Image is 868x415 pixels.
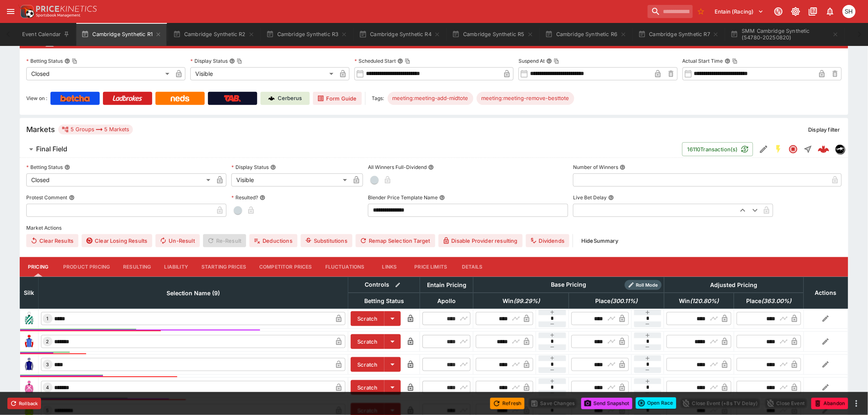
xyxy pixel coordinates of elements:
th: Apollo [420,293,473,308]
button: No Bookmarks [694,5,708,18]
span: Win(120.80%) [670,296,728,306]
button: Blender Price Template Name [439,195,445,201]
button: Price Limits [408,257,454,277]
button: Remap Selection Target [356,234,435,247]
button: Scratch [351,311,384,326]
button: Product Pricing [57,257,116,277]
button: Copy To Clipboard [554,58,560,64]
button: Competitor Prices [253,257,319,277]
button: Cambridge Synthetic R7 [633,23,724,46]
p: Display Status [231,164,269,171]
button: Display filter [804,123,845,136]
img: nztr [836,145,845,154]
label: Tags: [372,92,384,105]
p: Cerberus [278,94,302,103]
div: Betting Target: cerberus [477,92,574,105]
button: Scheduled StartCopy To Clipboard [397,58,403,64]
button: All Winners Full-Dividend [428,164,434,170]
button: Open Race [636,397,676,409]
button: Liability [158,257,195,277]
span: Re-Result [203,234,246,247]
button: Cambridge Synthetic R6 [540,23,632,46]
button: Number of Winners [620,164,626,170]
a: 66e1a89b-fdb2-45de-a6dd-baae072342a2 [815,141,832,157]
th: Actions [804,277,848,308]
img: PriceKinetics [36,6,97,12]
span: Win(99.29%) [493,296,549,306]
button: Copy To Clipboard [405,58,411,64]
button: Betting Status [64,164,70,170]
span: meeting:meeting-remove-besttote [477,94,574,103]
button: Send Snapshot [581,398,633,409]
button: Cambridge Synthetic R3 [261,23,353,46]
em: ( 120.80 %) [690,296,719,306]
span: 1 [45,316,50,322]
p: Actual Start Time [683,57,723,64]
span: Selection Name (9) [158,288,229,298]
p: Live Bet Delay [573,194,607,201]
button: Deductions [249,234,297,247]
button: Display StatusCopy To Clipboard [229,58,235,64]
button: Clear Losing Results [82,234,152,247]
button: 16110Transaction(s) [682,142,753,156]
button: Betting StatusCopy To Clipboard [64,58,70,64]
em: ( 363.00 %) [761,296,791,306]
span: 2 [45,339,51,344]
span: Place(300.11%) [587,296,647,306]
img: runner 3 [23,358,36,371]
img: Neds [171,95,189,102]
div: Visible [190,67,336,80]
div: nztr [835,144,845,154]
button: Edit Detail [756,142,771,157]
button: Clear Results [26,234,78,247]
button: Dividends [526,234,569,247]
div: 5 Groups 5 Markets [62,125,130,135]
button: Rollback [7,398,41,409]
button: Un-Result [155,234,199,247]
th: Entain Pricing [420,277,473,293]
button: Scott Hunt [840,2,858,21]
button: more [852,399,861,408]
img: runner 1 [23,312,36,325]
label: View on : [26,92,47,105]
button: Copy To Clipboard [237,58,242,64]
div: Scott Hunt [843,5,856,18]
button: Pricing [20,257,57,277]
button: Final Field [20,141,682,157]
button: Substitutions [301,234,352,247]
h6: Final Field [36,145,67,153]
span: Mark an event as closed and abandoned. [811,399,848,407]
th: Silk [20,277,39,308]
button: Display Status [270,164,276,170]
img: TabNZ [224,95,241,102]
p: Resulted? [231,194,258,201]
p: Betting Status [26,57,63,64]
button: Cambridge Synthetic R5 [447,23,539,46]
img: Sportsbook Management [36,14,80,17]
a: Cerberus [260,92,310,105]
img: Ladbrokes [112,95,142,102]
button: Resulting [116,257,158,277]
img: runner 4 [23,381,36,394]
div: Visible [231,173,350,187]
button: Copy To Clipboard [732,58,738,64]
button: Connected to PK [771,4,786,19]
img: runner 2 [23,335,36,348]
p: Number of Winners [573,164,618,171]
th: Adjusted Pricing [664,277,804,293]
button: Cambridge Synthetic R4 [354,23,445,46]
img: logo-cerberus--red.svg [818,144,829,155]
p: Betting Status [26,164,63,171]
button: Refresh [490,398,525,409]
input: search [648,5,693,18]
em: ( 99.29 %) [514,296,540,306]
div: split button [636,397,676,409]
img: Cerberus [268,95,275,102]
button: Notifications [823,4,838,19]
button: Disable Provider resulting [439,234,523,247]
svg: Closed [788,144,798,154]
button: SMM Cambridge Synthetic (54780-20250820) [726,23,844,46]
div: Closed [26,67,172,80]
p: All Winners Full-Dividend [368,164,427,171]
p: Blender Price Template Name [368,194,438,201]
